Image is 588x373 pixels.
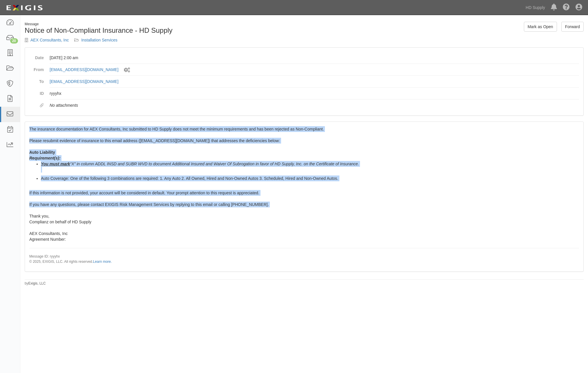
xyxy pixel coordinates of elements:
dd: ryyyhx [50,88,579,99]
a: Learn more. [93,260,112,264]
em: No attachments [50,103,78,108]
i: Help Center - Complianz [563,4,570,11]
div: Message [25,22,300,27]
i: Sent by system workflow [124,68,130,73]
img: logo-5460c22ac91f19d4615b14bd174203de0afe785f0fc80cf4dbbc73dc1793850b.png [4,3,44,13]
i: “X” in column ADDL INSD and SUBR WVD to document Additional Insured and Waiver Of Subrogation in ... [41,162,359,166]
a: [EMAIL_ADDRESS][DOMAIN_NAME] [50,79,118,84]
li: Auto Coverage: One of the following 3 combinations are required: 1. Any Auto 2. All Owned, Hired ... [41,175,579,181]
small: by [25,281,46,286]
div: 20 [10,38,18,44]
u: You must mark [41,162,70,166]
span: The insurance documentation for AEX Consultants, Inc submitted to HD Supply does not meet the min... [29,127,579,264]
a: Mark as Open [524,22,557,32]
dd: [DATE] 2:00 am [50,52,579,64]
dt: To [29,76,44,84]
a: Exigis, LLC [28,281,46,285]
b: Requirement(s): [29,156,60,160]
a: [EMAIL_ADDRESS][DOMAIN_NAME] [50,67,118,72]
a: Forward [561,22,584,32]
a: AEX Consultants, Inc [30,38,69,42]
dt: Date [29,52,44,61]
dt: ID [29,88,44,96]
h1: Notice of Non-Compliant Insurance - HD Supply [25,27,300,34]
i: Attachments [40,104,44,108]
p: Message ID: ryyyhx © 2025, EXIGIS, LLC. All rights reserved. [29,254,579,264]
a: Installation Services [81,38,117,42]
strong: Auto Liability [29,150,55,155]
dt: From [29,64,44,73]
a: HD Supply [523,2,548,13]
